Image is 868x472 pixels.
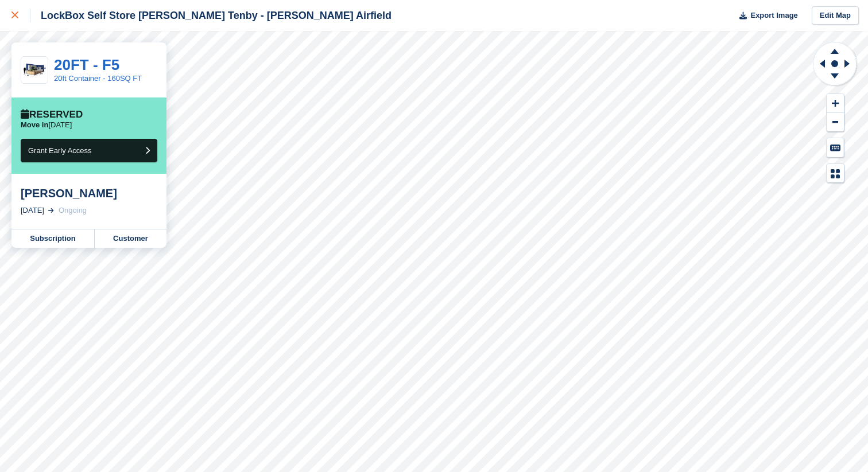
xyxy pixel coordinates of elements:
a: Subscription [11,229,95,248]
a: 20ft Container - 160SQ FT [54,74,142,83]
span: Grant Early Access [28,146,92,155]
img: 20-ft-container.jpg [21,60,48,80]
button: Zoom In [827,94,844,113]
p: [DATE] [21,120,72,130]
a: Customer [95,229,166,248]
a: Edit Map [812,6,859,25]
button: Export Image [733,6,798,25]
img: arrow-right-light-icn-cde0832a797a2874e46488d9cf13f60e5c3a73dbe684e267c42b8395dfbc2abf.svg [48,208,54,213]
div: Reserved [21,109,83,120]
span: Move in [21,120,48,129]
div: Ongoing [59,205,87,216]
a: 20FT - F5 [54,56,119,73]
button: Keyboard Shortcuts [827,138,844,157]
button: Zoom Out [827,113,844,132]
button: Map Legend [827,164,844,183]
span: Export Image [750,10,797,21]
div: [DATE] [21,205,44,216]
div: LockBox Self Store [PERSON_NAME] Tenby - [PERSON_NAME] Airfield [30,9,392,22]
button: Grant Early Access [21,139,157,162]
div: [PERSON_NAME] [21,186,157,200]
